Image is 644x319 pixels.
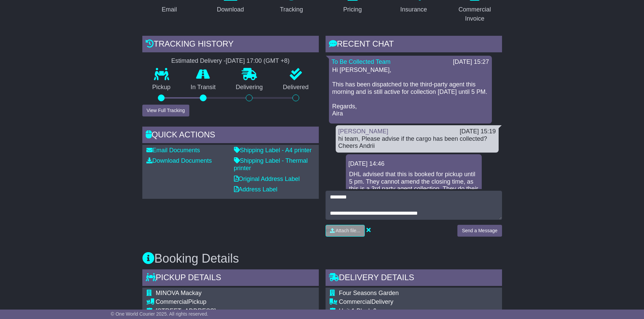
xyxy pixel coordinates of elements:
[234,176,300,182] a: Original Address Label
[162,5,177,14] div: Email
[146,157,212,164] a: Download Documents
[339,298,498,306] div: Delivery
[234,186,278,193] a: Address Label
[226,57,290,65] div: [DATE] 17:00 (GMT +8)
[339,298,372,305] span: Commercial
[142,57,319,65] div: Estimated Delivery -
[339,308,498,315] div: Unit 1,Block 6
[142,36,319,54] div: Tracking history
[273,84,319,91] p: Delivered
[453,58,489,66] div: [DATE] 15:27
[343,5,362,14] div: Pricing
[400,5,427,14] div: Insurance
[181,84,226,91] p: In Transit
[142,105,189,116] button: View Full Tracking
[142,269,319,288] div: Pickup Details
[142,252,502,265] h3: Booking Details
[326,36,502,54] div: RECENT CHAT
[280,5,303,14] div: Tracking
[460,128,496,135] div: [DATE] 15:19
[332,58,391,65] a: To Be Collected Team
[338,135,496,150] div: hi team, Please advise if the cargo has been collected? Cheers Andrii
[349,160,479,168] div: [DATE] 14:46
[226,84,273,91] p: Delivering
[156,308,259,315] div: [STREET_ADDRESS]
[339,290,399,296] span: Four Seasons Garden
[142,127,319,145] div: Quick Actions
[234,147,312,154] a: Shipping Label - A4 printer
[452,5,498,23] div: Commercial Invoice
[457,225,502,237] button: Send a Message
[338,128,388,135] a: [PERSON_NAME]
[142,84,181,91] p: Pickup
[111,311,209,317] span: © One World Courier 2025. All rights reserved.
[156,298,259,306] div: Pickup
[156,290,202,296] span: MINOVA Mackay
[156,298,188,305] span: Commercial
[146,147,200,154] a: Email Documents
[234,157,308,171] a: Shipping Label - Thermal printer
[349,171,478,200] p: DHL advised that this is booked for pickup until 5 pm. They cannot amend the closing time, as thi...
[217,5,244,14] div: Download
[332,67,488,117] p: Hi [PERSON_NAME], This has been dispatched to the third-party agent this morning and is still act...
[326,269,502,288] div: Delivery Details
